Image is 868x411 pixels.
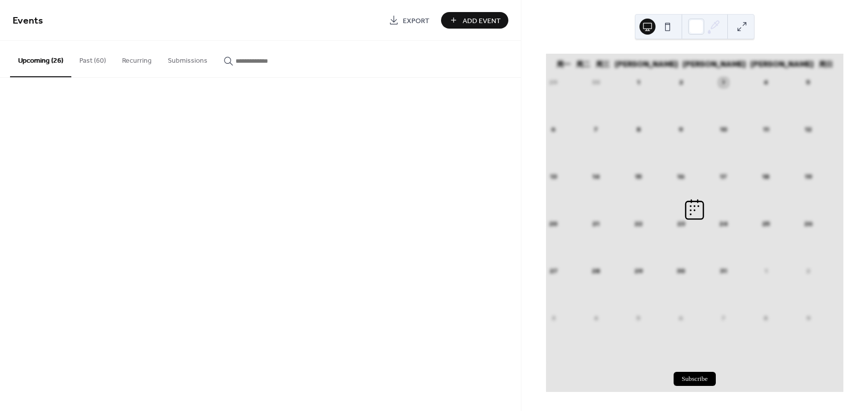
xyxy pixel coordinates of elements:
div: 1 [762,267,770,276]
div: 18 [762,173,770,181]
div: 4 [762,78,770,87]
div: 31 [719,267,728,276]
a: Export [381,12,437,29]
div: 16 [677,173,685,181]
div: 9 [677,125,685,134]
div: 9 [804,314,813,323]
button: Past (60) [71,41,114,76]
div: 周三 [593,54,612,75]
span: Add Event [463,16,501,26]
div: 2 [677,78,685,87]
div: 8 [762,314,770,323]
div: 3 [549,314,558,323]
div: 6 [549,125,558,134]
div: 周日 [816,54,835,75]
div: 15 [634,173,643,181]
div: 周一 [554,54,574,75]
div: 5 [634,314,643,323]
div: 11 [762,125,770,134]
div: 17 [719,173,728,181]
div: 2 [804,267,813,276]
div: 25 [762,220,770,228]
button: Subscribe [674,372,716,386]
span: Export [403,16,429,26]
div: 19 [804,173,813,181]
div: 24 [719,220,728,228]
div: 周二 [574,54,593,75]
div: 26 [804,220,813,228]
div: 27 [549,267,558,276]
div: 29 [634,267,643,276]
button: Add Event [441,12,508,29]
div: [PERSON_NAME] [748,54,816,75]
div: [PERSON_NAME] [612,54,680,75]
div: 21 [592,220,600,228]
div: 30 [592,78,600,87]
div: 3 [719,78,728,87]
div: 30 [677,267,685,276]
div: 5 [804,78,813,87]
div: 1 [634,78,643,87]
span: Events [13,11,43,31]
div: 8 [634,125,643,134]
button: Upcoming (26) [10,41,71,77]
div: 7 [592,125,600,134]
div: 6 [677,314,685,323]
div: 28 [592,267,600,276]
div: 10 [719,125,728,134]
div: 4 [592,314,600,323]
div: 20 [549,220,558,228]
div: 22 [634,220,643,228]
div: 13 [549,173,558,181]
button: Submissions [160,41,215,76]
button: Recurring [114,41,160,76]
div: 12 [804,125,813,134]
div: 23 [677,220,685,228]
div: [PERSON_NAME] [680,54,748,75]
div: 29 [549,78,558,87]
div: 14 [592,173,600,181]
div: 7 [719,314,728,323]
